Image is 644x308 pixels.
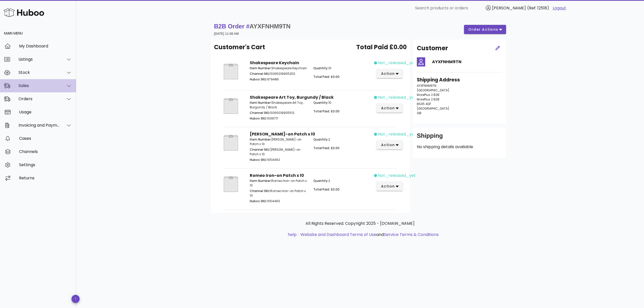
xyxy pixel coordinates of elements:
p: Romeo Iron-on Patch x 10 [250,189,307,198]
img: Product Image [218,173,244,196]
button: action [377,182,403,191]
span: Item Number: [250,179,271,183]
a: Website and Dashboard Terms of Use [300,232,376,237]
img: Product Image [218,94,244,118]
span: Channel SKU: [250,72,270,76]
button: action [377,69,403,78]
div: Returns [19,176,72,180]
a: Logout [553,5,566,11]
p: 1039717 [250,116,307,121]
span: (Ref: 12518) [527,5,549,11]
div: Cases [19,136,72,141]
div: Stock [19,70,60,75]
small: [DATE] 11:06 AM [214,32,239,36]
p: [PERSON_NAME]-on Patch x 10 [250,137,307,146]
span: Total Paid £0.00 [356,43,407,52]
span: Quantity: [313,137,328,142]
span: MorePlus 2 B2B [417,97,439,101]
span: Quantity: [313,66,328,70]
span: Channel SKU: [250,189,270,193]
span: Total Paid: £0.00 [313,187,339,192]
span: [GEOGRAPHIC_DATA] [417,106,449,111]
span: not_released_yet [378,131,416,137]
span: not_released_yet [378,60,416,66]
span: order actions [468,27,498,32]
div: Sales [19,83,60,88]
p: No shipping details available [417,144,502,150]
div: Channels [19,149,72,154]
span: Channel SKU: [250,111,270,115]
span: Huboo SKU: [250,116,267,121]
p: Shakespeare Art Toy, Burgundy / Black [250,100,307,110]
p: 10 [313,66,371,71]
div: Usage [19,110,72,114]
div: Invoicing and Payments [19,123,60,128]
strong: Shakespeare Art Toy, Burgundy / Black [250,94,334,100]
span: [GEOGRAPHIC_DATA] [417,88,449,92]
span: Item Number: [250,100,271,105]
a: help [288,232,297,237]
span: Customer's Cart [214,43,265,52]
p: 1054463 [250,199,307,203]
h3: Shipping Address [417,76,502,83]
span: Total Paid: £0.00 [313,109,339,113]
span: Item Number: [250,137,271,142]
p: 2 [313,179,371,183]
span: Channel SKU: [250,147,270,152]
h4: AYXFNHM9TN [432,59,502,65]
p: 979486 [250,77,307,82]
span: Quantity: [313,100,328,105]
span: action [381,106,395,111]
div: Listings [19,57,60,62]
div: Settings [19,162,72,167]
strong: [PERSON_NAME]-on Patch x 10 [250,131,315,137]
div: Shipping [417,132,502,144]
span: Quantity: [313,179,328,183]
img: Product Image [218,60,244,83]
a: Service Terms & Conditions [384,232,439,237]
span: Total Paid: £0.00 [313,146,339,150]
span: [PERSON_NAME] [492,5,526,11]
p: All Rights Reserved. Copyright 2025 - [DOMAIN_NAME] [215,220,505,227]
span: Total Paid: £0.00 [313,75,339,79]
div: My Dashboard [19,44,72,48]
h2: Customer [417,44,448,53]
img: Product Image [218,131,244,155]
p: 2 [313,137,371,142]
span: Item Number: [250,66,271,70]
span: Huboo SKU: [250,77,267,81]
span: BS35 4DF [417,102,431,106]
button: action [377,140,403,149]
span: action [381,184,395,189]
p: 5065019905253 [250,72,307,76]
span: GB [417,111,421,115]
span: AYXFNHM9TN [249,23,291,30]
p: [PERSON_NAME]-on Patch x 10 [250,147,307,157]
span: Huboo SKU: [250,199,267,203]
span: Huboo SKU: [250,158,267,162]
p: Romeo Iron-on Patch x 10 [250,179,307,188]
p: 10 [313,100,371,105]
span: AYXFNHM9TN [417,83,436,88]
li: and [299,232,439,238]
span: not_released_yet [378,94,416,100]
p: 5065019905512 [250,111,307,115]
strong: Romeo Iron-on Patch x 10 [250,173,304,178]
button: action [377,104,403,113]
span: not_released_yet [378,173,416,179]
button: order actions [464,25,506,34]
img: Huboo Logo [4,7,44,18]
span: MorePlus 2 B2B [417,93,439,97]
strong: B2B Order # [214,23,291,30]
p: Shakespeare Keychain [250,66,307,71]
span: action [381,71,395,76]
div: Orders [19,96,60,101]
span: action [381,142,395,148]
p: 1054462 [250,158,307,162]
strong: Shakespeare Keychain [250,60,299,66]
